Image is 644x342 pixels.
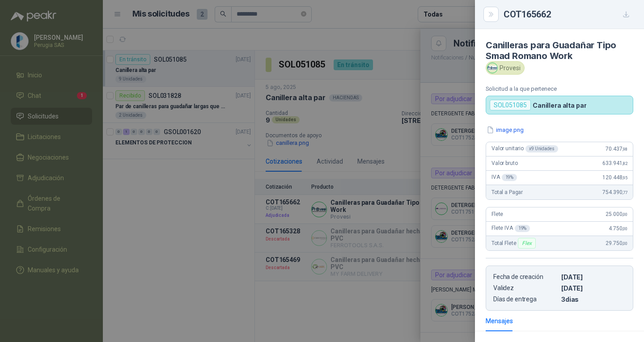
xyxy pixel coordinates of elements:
div: x 9 Unidades [525,145,558,152]
p: [DATE] [561,284,626,292]
p: Solicitud a la que pertenece [486,85,633,92]
div: SOL051085 [490,100,531,110]
p: Canillera alta par [533,101,586,109]
span: 120.448 [602,174,627,181]
span: 633.941 [602,160,627,166]
span: 29.750 [606,240,627,246]
p: 3 dias [561,296,626,303]
p: Fecha de creación [493,273,558,281]
div: Mensajes [486,316,513,326]
span: IVA [491,174,517,181]
span: 25.000 [606,211,627,217]
div: Flex [518,238,535,249]
span: Total a Pagar [491,189,523,195]
span: ,00 [622,241,627,246]
div: Provesi [486,61,525,75]
h4: Canilleras para Guadañar Tipo Smad Romano Work [486,40,633,61]
span: 754.390 [602,189,627,195]
span: ,77 [622,190,627,195]
p: [DATE] [561,273,626,281]
span: 4.750 [609,225,627,232]
button: Close [486,9,496,20]
span: ,00 [622,226,627,231]
p: Días de entrega [493,296,558,303]
img: Company Logo [487,63,497,73]
button: image.png [486,125,525,135]
span: ,00 [622,212,627,217]
div: 19 % [515,225,530,232]
div: COT165662 [504,7,633,21]
span: Valor unitario [491,145,558,152]
span: Flete IVA [491,225,530,232]
span: Total Flete [491,238,538,249]
p: Validez [493,284,558,292]
span: Flete [491,211,503,217]
span: Valor bruto [491,160,517,166]
span: ,82 [622,161,627,166]
span: ,95 [622,175,627,180]
span: ,98 [622,147,627,152]
div: 19 % [502,174,517,181]
span: 70.437 [606,146,627,152]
